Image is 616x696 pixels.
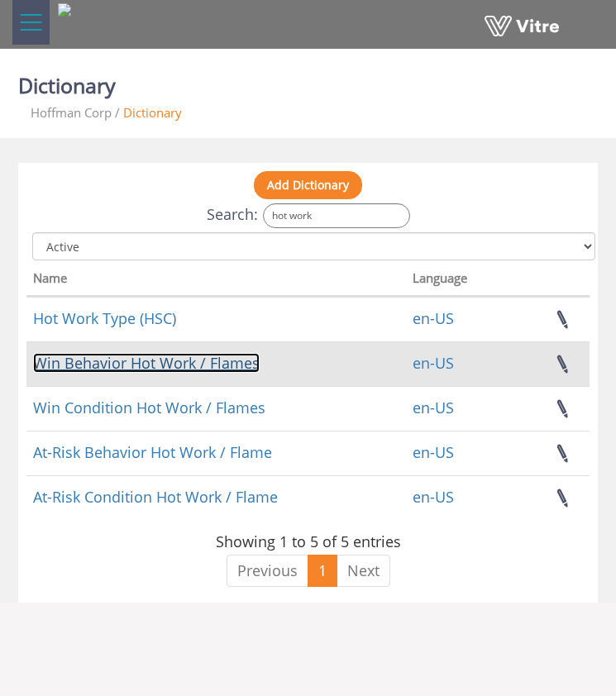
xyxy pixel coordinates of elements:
a: 1 [308,555,337,588]
a: At-Risk Condition Hot Work / Flame [33,487,278,507]
a: en-US [413,308,454,328]
img: 145bab0d-ac9d-4db8-abe7-48df42b8fa0a.png [58,3,71,17]
div: Showing 1 to 5 of 5 entries [26,525,590,553]
a: en-US [413,398,454,417]
a: Win Behavior Hot Work / Flames [33,353,260,373]
th: Language [406,265,509,297]
h1: Dictionary [18,41,116,104]
a: At-Risk Behavior Hot Work / Flame [33,442,272,462]
a: en-US [413,442,454,462]
a: en-US [413,487,454,507]
span: 210 [31,104,112,121]
th: Name [26,265,406,297]
a: Next [337,555,390,588]
span: Add Dictionary [267,177,349,193]
label: Search: [207,203,410,228]
a: en-US [413,353,454,373]
a: Hot Work Type (HSC) [33,308,176,328]
a: Add Dictionary [254,171,362,199]
a: Previous [227,555,308,588]
input: Search: [263,203,410,228]
a: Win Condition Hot Work / Flames [33,398,265,417]
li: Dictionary [112,104,182,122]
